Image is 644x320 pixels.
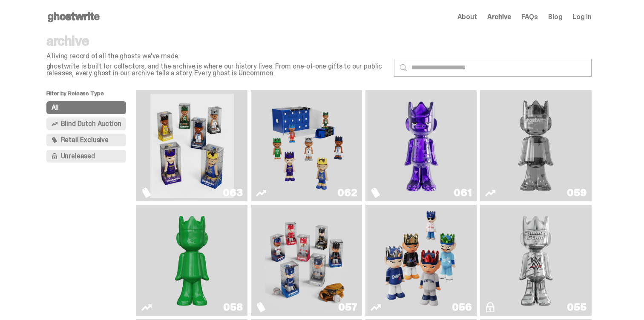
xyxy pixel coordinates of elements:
button: Retail Exclusive [46,134,126,146]
a: Archive [487,14,511,20]
a: Two [485,94,586,198]
button: Blind Dutch Auction [46,117,126,130]
a: Schrödinger's ghost: Sunday Green [141,208,242,312]
img: Game Face (2025) [150,94,234,198]
div: 057 [338,302,357,312]
a: Game Face (2025) [371,208,471,312]
span: All [52,104,59,111]
span: Unreleased [61,153,95,160]
a: FAQs [521,14,538,20]
p: A living record of all the ghosts we've made. [46,53,387,60]
span: Retail Exclusive [61,137,109,143]
a: Log in [572,14,591,20]
img: Two [494,94,578,198]
div: 061 [454,188,471,198]
a: Game Face (2025) [256,208,357,312]
a: Blog [548,14,562,20]
div: 062 [337,188,357,198]
div: 056 [452,302,471,312]
button: Unreleased [46,150,126,163]
p: Filter by Release Type [46,90,137,101]
a: Game Face (2025) [256,94,357,198]
img: Fantasy [379,94,463,198]
img: Game Face (2025) [265,208,348,312]
a: Game Face (2025) [141,94,242,198]
img: Game Face (2025) [265,94,348,198]
button: All [46,101,126,114]
span: Blind Dutch Auction [61,120,121,127]
a: About [457,14,477,20]
a: Fantasy [371,94,471,198]
div: 055 [567,302,586,312]
p: ghostwrite is built for collectors, and the archive is where our history lives. From one-of-one g... [46,63,387,77]
img: Schrödinger's ghost: Sunday Green [150,208,234,312]
a: I Was There SummerSlam [485,208,586,312]
div: 059 [567,188,586,198]
img: Game Face (2025) [379,208,463,312]
div: 058 [223,302,242,312]
div: 063 [223,188,242,198]
p: archive [46,34,387,48]
img: I Was There SummerSlam [494,208,578,312]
